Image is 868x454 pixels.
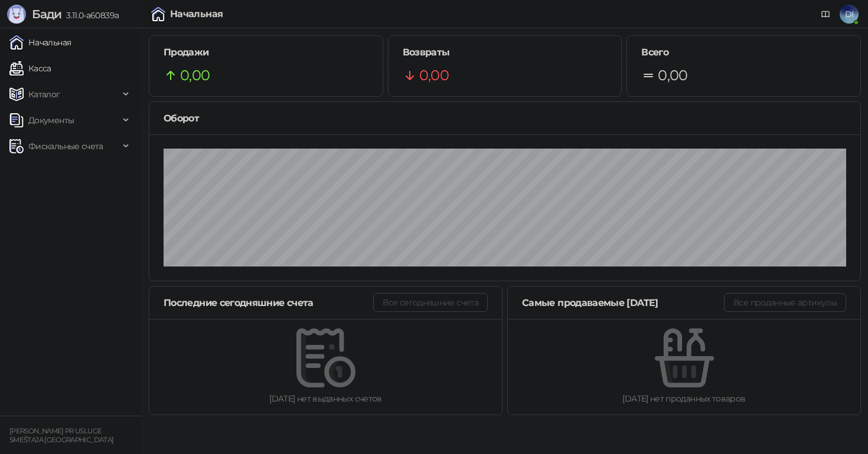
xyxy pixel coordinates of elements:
[164,295,373,310] div: Последние сегодняшние счета
[816,5,835,24] a: Документация
[840,5,859,24] span: DI
[164,111,846,126] div: Оборот
[724,293,846,312] button: Все проданные артикулы
[9,57,51,80] a: Касса
[403,45,608,60] h5: Возвраты
[32,7,61,21] span: Бади
[373,293,488,312] button: Все сегодняшние счета
[61,10,119,21] span: 3.11.0-a60839a
[28,83,60,106] span: Каталог
[28,134,103,158] span: Фискальные счета
[7,5,26,24] img: Logo
[170,9,223,19] div: Начальная
[168,392,483,405] div: [DATE] нет выданных счетов
[419,64,449,87] span: 0,00
[180,64,210,87] span: 0,00
[164,45,368,60] h5: Продажи
[658,64,687,87] span: 0,00
[28,108,74,132] span: Документы
[527,392,841,405] div: [DATE] нет проданных товаров
[9,427,113,444] small: [PERSON_NAME] PR USLUGE SMEŠTAJA [GEOGRAPHIC_DATA]
[9,31,71,54] a: Начальная
[522,295,724,310] div: Самые продаваемые [DATE]
[641,45,846,60] h5: Всего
